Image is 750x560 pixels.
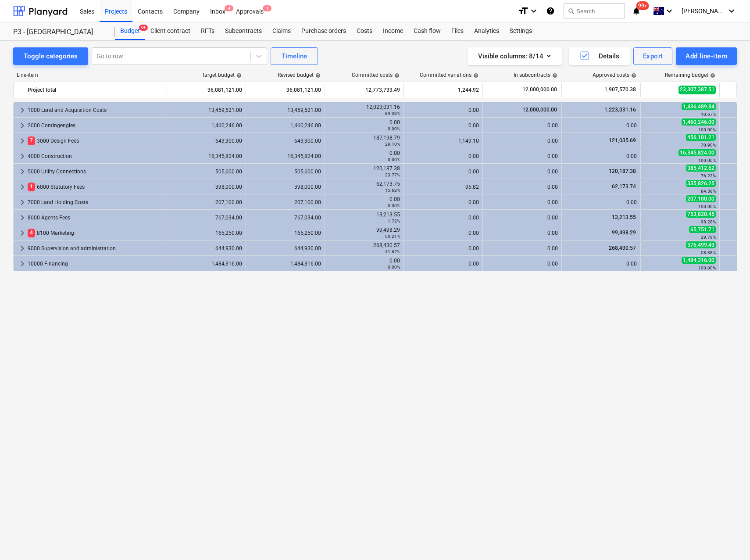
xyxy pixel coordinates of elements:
[115,22,145,40] div: Budget
[351,22,378,40] a: Costs
[608,137,637,144] span: 121,035.69
[686,50,727,62] div: Add line-item
[486,138,558,144] div: 0.00
[579,50,619,62] div: Details
[296,22,351,40] a: Purchase orders
[682,7,725,14] span: [PERSON_NAME]
[17,228,28,238] span: keyboard_arrow_right
[17,151,28,162] span: keyboard_arrow_right
[726,6,737,16] i: keyboard_arrow_down
[679,86,716,94] span: 23,307,387.51
[407,122,479,129] div: 0.00
[486,199,558,205] div: 0.00
[250,83,321,97] div: 36,081,121.00
[17,166,28,177] span: keyboard_arrow_right
[686,180,716,187] span: 335,826.25
[28,134,163,148] div: 3000 Design Fees
[17,105,28,115] span: keyboard_arrow_right
[676,47,737,65] button: Add line-item
[407,245,479,251] div: 0.00
[171,138,242,144] div: 643,300.00
[698,266,716,270] small: 100.00%
[329,258,400,270] div: 0.00
[28,118,163,133] div: 2000 Contingengies
[250,184,321,190] div: 398,000.00
[686,165,716,172] span: 385,412.62
[139,25,148,31] span: 9+
[329,150,400,162] div: 0.00
[698,158,716,163] small: 100.00%
[13,47,88,65] button: Toggle categories
[611,183,637,190] span: 62,173.74
[329,242,400,255] div: 268,430.57
[13,28,104,37] div: P3 - [GEOGRAPHIC_DATA]
[518,6,529,16] i: format_size
[250,199,321,205] div: 207,100.00
[250,245,321,251] div: 644,930.00
[604,107,637,113] span: 1,223,031.16
[28,226,163,240] div: 8100 Marketing
[28,103,163,117] div: 1000 Land and Acquisition Costs
[486,122,558,129] div: 0.00
[24,50,78,62] div: Toggle categories
[633,47,673,65] button: Export
[225,5,233,11] span: 4
[407,230,479,236] div: 0.00
[171,122,242,129] div: 1,460,246.00
[701,250,716,255] small: 58.38%
[643,50,663,62] div: Export
[115,22,145,40] a: Budget9+
[385,172,400,177] small: 23.77%
[145,22,196,40] div: Client contract
[407,184,479,190] div: 95.82
[17,258,28,269] span: keyboard_arrow_right
[408,22,446,40] a: Cash flow
[17,212,28,223] span: keyboard_arrow_right
[701,189,716,194] small: 84.38%
[486,261,558,267] div: 0.00
[686,211,716,218] span: 753,820.45
[521,86,558,93] span: 12,000,000.00
[682,118,716,126] span: 1,460,246.00
[378,22,408,40] a: Income
[171,230,242,236] div: 165,250.00
[17,120,28,131] span: keyboard_arrow_right
[329,119,400,132] div: 0.00
[263,5,271,11] span: 1
[407,215,479,221] div: 0.00
[682,103,716,110] span: 1,436,489.84
[486,215,558,221] div: 0.00
[235,73,242,78] span: help
[278,72,321,78] div: Revised budget
[171,261,242,267] div: 1,484,316.00
[701,112,716,117] small: 10.67%
[698,204,716,209] small: 100.00%
[393,73,400,78] span: help
[171,199,242,205] div: 207,100.00
[329,212,400,224] div: 13,213.55
[329,181,400,193] div: 62,173.75
[420,72,479,78] div: Committed variations
[701,143,716,147] small: 70.90%
[611,214,637,220] span: 13,213.55
[608,245,637,251] span: 268,430.57
[486,230,558,236] div: 0.00
[250,261,321,267] div: 1,484,316.00
[250,230,321,236] div: 165,250.00
[593,72,636,78] div: Approved costs
[28,83,163,97] div: Project total
[569,47,630,65] button: Details
[469,22,504,40] div: Analytics
[28,241,163,255] div: 9000 Supervision and administration
[407,107,479,113] div: 0.00
[698,127,716,132] small: 100.00%
[385,188,400,193] small: 15.62%
[486,245,558,251] div: 0.00
[608,168,637,174] span: 120,187.38
[28,180,163,194] div: 6000 Statutory Fees
[564,4,625,18] button: Search
[682,257,716,264] span: 1,484,316.00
